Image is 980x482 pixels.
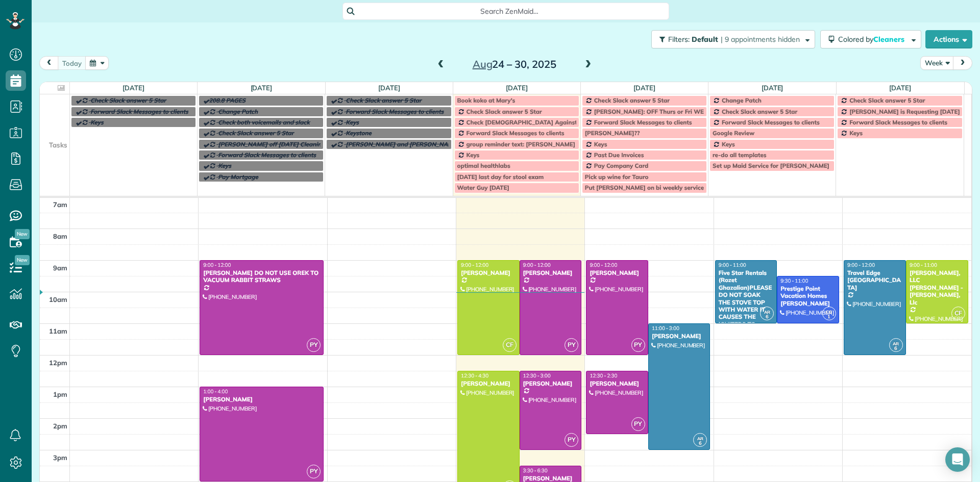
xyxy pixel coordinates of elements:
span: Google Review [713,129,754,137]
span: 3:30 - 6:30 [523,467,548,474]
span: Keys [346,118,359,126]
div: [PERSON_NAME] [523,269,579,276]
span: Put [PERSON_NAME] on bi weekly services [585,184,707,191]
div: [PERSON_NAME] [460,380,517,387]
span: 9:00 - 11:00 [910,262,937,268]
span: Forward Slack Messages to clients [467,129,565,137]
span: Check Slack answer 5 Star [467,108,542,115]
span: New [15,255,30,265]
span: 12:30 - 2:30 [590,372,617,379]
span: PY [307,338,321,352]
span: PY [565,433,578,447]
span: Forward Slack Messages to clients [722,118,820,126]
button: today [58,56,86,70]
div: [PERSON_NAME] [651,333,707,340]
h2: 24 – 30, 2025 [451,59,578,70]
div: [PERSON_NAME] [523,380,579,387]
span: Keys [218,162,231,169]
div: [PERSON_NAME], LLC [PERSON_NAME] - [PERSON_NAME], Llc [909,269,965,306]
button: Actions [925,30,972,48]
span: Default [692,35,719,44]
a: [DATE] [889,84,911,92]
span: Filters: [668,35,690,44]
span: [PERSON_NAME] off [DATE] Cleaning Restaurant [218,140,358,148]
div: [PERSON_NAME] [460,269,517,276]
span: 9:00 - 12:00 [461,262,488,268]
span: 9:00 - 12:00 [203,262,231,268]
span: Check [DEMOGRAPHIC_DATA] Against Spreadsheet [467,118,615,126]
div: Open Intercom Messenger [945,447,970,472]
span: 12pm [49,359,67,367]
span: CG [826,309,832,315]
a: [DATE] [633,84,655,92]
span: Change Patch [722,96,762,104]
span: Check Slack answer 5 Star [90,96,166,104]
div: Five Star Rentals (Rozet Ghazalian)PLEASE DO NOT SOAK THE STOVE TOP WITH WATER IT CAUSES THE IGNI... [718,269,774,358]
span: optimal healthlabs [457,162,510,169]
span: Check Slack answer 5 Star [849,96,925,104]
span: 9am [53,264,67,272]
span: AR [893,341,899,346]
span: 12:30 - 4:30 [461,372,488,379]
span: Aug [473,58,493,70]
span: Pick up wine for Tauro [585,173,649,181]
span: Keystone [346,129,371,137]
div: Prestige Point Vacation Homes [PERSON_NAME] [780,285,836,307]
a: [DATE] [251,84,273,92]
div: Travel Edge [GEOGRAPHIC_DATA] [847,269,903,291]
span: 12:30 - 3:00 [523,372,551,379]
button: Filters: Default | 9 appointments hidden [651,30,815,48]
span: Check both voicemails and slack [218,118,310,126]
button: prev [39,56,59,70]
span: 9:00 - 11:00 [719,262,746,268]
span: Keys [90,118,104,126]
span: Keys [594,140,607,148]
span: Pay Mortgage [218,173,258,181]
button: Week [920,56,954,70]
span: PY [565,338,578,352]
span: 208.8 PAGES [209,96,246,104]
span: re-do all templates [713,151,767,159]
div: [PERSON_NAME] [203,396,321,403]
span: 11:00 - 3:00 [652,325,679,332]
a: [DATE] [762,84,783,92]
span: 9:00 - 12:00 [590,262,617,268]
span: 7am [53,200,67,209]
span: [PERSON_NAME]?? [585,129,640,137]
span: 11am [49,327,67,335]
span: PY [307,465,321,478]
a: [DATE] [378,84,400,92]
span: Keys [722,140,735,148]
span: Water Guy [DATE] [457,184,509,191]
span: 9:30 - 11:00 [780,277,808,284]
span: [PERSON_NAME] and [PERSON_NAME] Off Every [DATE] [346,140,508,148]
span: Forward Slack Messages to clients [218,151,316,159]
span: Keys [849,129,863,137]
button: next [953,56,972,70]
span: Check Slack answer 5 Star [218,129,293,137]
span: CF [951,307,965,320]
span: Check Slack answer 5 Star [722,108,797,115]
span: 10am [49,295,67,303]
span: AR [764,309,770,315]
a: [DATE] [506,84,528,92]
span: AR [697,436,703,441]
span: 9:00 - 12:00 [847,262,875,268]
span: Forward Slack Messages to clients [849,118,947,126]
span: Forward Slack Messages to clients [594,118,692,126]
span: Forward Slack Messages to clients [346,108,444,115]
span: Colored by [838,35,908,44]
span: Check Slack answer 5 Star [346,96,421,104]
span: 1:00 - 4:00 [203,388,228,395]
span: 1pm [53,390,67,398]
span: PY [631,417,645,431]
span: Book koko at Mary's [457,96,516,104]
span: Pay Company Card [594,162,648,169]
span: Keys [467,151,480,159]
span: Check Slack answer 5 Star [594,96,670,104]
span: Cleaners [873,35,906,44]
span: [DATE] last day for stool exam [457,173,544,181]
span: PY [631,338,645,352]
small: 6 [890,344,902,353]
span: group reminder text: [PERSON_NAME] [467,140,575,148]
